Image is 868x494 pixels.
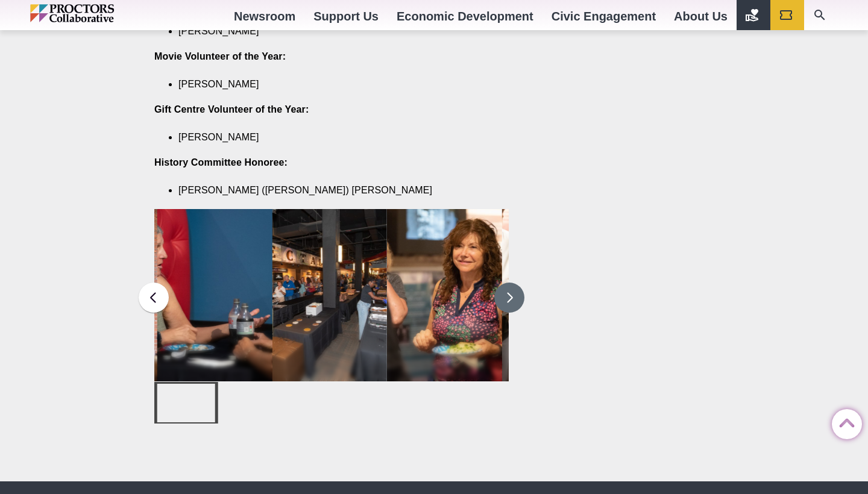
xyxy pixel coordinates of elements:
li: [PERSON_NAME] [178,78,491,91]
strong: Gift Centre Volunteer of the Year: [154,104,309,114]
a: Back to Top [832,410,856,434]
button: Previous slide [139,283,169,313]
li: [PERSON_NAME] ([PERSON_NAME]) [PERSON_NAME] [178,184,491,197]
strong: Movie Volunteer of the Year: [154,51,286,61]
li: [PERSON_NAME] [178,131,491,144]
strong: History Committee Honoree: [154,157,288,167]
button: Next slide [494,283,524,313]
li: [PERSON_NAME] [178,25,491,38]
img: Proctors logo [30,4,166,22]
